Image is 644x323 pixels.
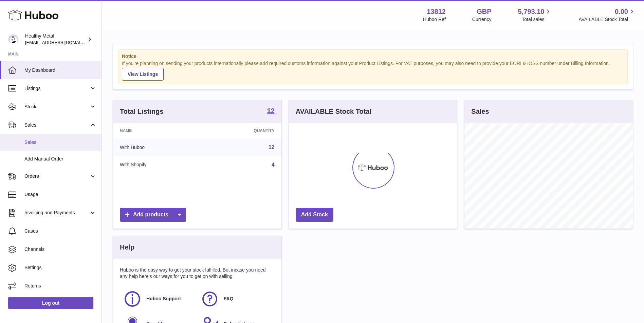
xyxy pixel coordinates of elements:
span: Sales [24,139,96,146]
span: Returns [24,283,96,289]
a: Add products [120,208,186,222]
span: Cases [24,228,96,234]
strong: 13812 [427,7,446,16]
span: My Dashboard [24,67,96,73]
a: Log out [8,297,93,309]
div: If you're planning on sending your products internationally please add required customs informati... [122,60,624,81]
a: 12 [269,144,275,150]
div: Healthy Metal [25,33,86,46]
strong: 12 [267,107,274,114]
strong: GBP [477,7,491,16]
a: 4 [272,162,275,168]
p: Huboo is the easy way to get your stock fulfilled. But incase you need any help here's our ways f... [120,267,275,280]
a: 0.00 AVAILABLE Stock Total [578,7,636,23]
div: Huboo Ref [423,16,446,23]
h3: Help [120,243,134,252]
span: Sales [24,122,89,128]
td: With Shopify [113,156,204,174]
span: Total sales [522,16,552,23]
th: Quantity [204,123,281,138]
td: With Huboo [113,138,204,156]
span: FAQ [224,296,234,302]
img: internalAdmin-13812@internal.huboo.com [8,34,18,44]
span: Orders [24,173,89,179]
span: Channels [24,246,96,253]
span: AVAILABLE Stock Total [578,16,636,23]
th: Name [113,123,204,138]
h3: Sales [471,107,489,116]
span: 0.00 [615,7,628,16]
a: Add Stock [296,208,333,222]
span: Settings [24,264,96,271]
a: Huboo Support [123,290,194,308]
span: Listings [24,85,89,92]
span: Add Manual Order [24,156,96,162]
span: Stock [24,104,89,110]
a: View Listings [122,68,164,81]
strong: Notice [122,53,624,60]
span: Invoicing and Payments [24,210,89,216]
h3: Total Listings [120,107,164,116]
span: Huboo Support [146,296,181,302]
div: Currency [472,16,492,23]
a: 12 [267,107,274,115]
span: Usage [24,191,96,198]
a: 5,793.10 Total sales [518,7,552,23]
span: [EMAIL_ADDRESS][DOMAIN_NAME] [25,40,100,45]
span: 5,793.10 [518,7,545,16]
a: FAQ [201,290,271,308]
h3: AVAILABLE Stock Total [296,107,371,116]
